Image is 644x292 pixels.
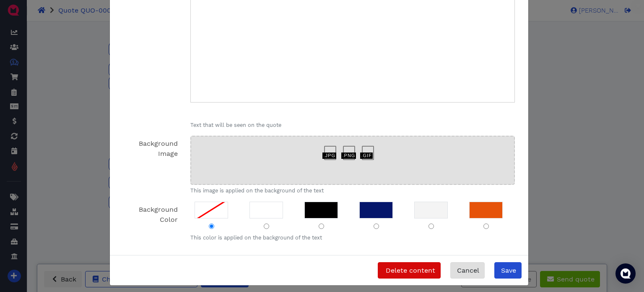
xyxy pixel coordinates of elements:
[190,234,322,241] span: This color is applied on the background of the text
[190,122,281,128] span: Text that will be seen on the quote
[615,263,636,284] div: Open Intercom Messenger
[456,266,479,274] span: Cancel
[190,187,324,194] span: This image is applied on the background of the text
[139,139,178,158] span: Background Image
[500,266,516,274] span: Save
[378,262,441,279] button: Delete content
[139,205,178,224] span: Background Color
[384,266,435,274] span: Delete content
[450,262,485,279] a: Cancel
[494,262,522,279] button: Save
